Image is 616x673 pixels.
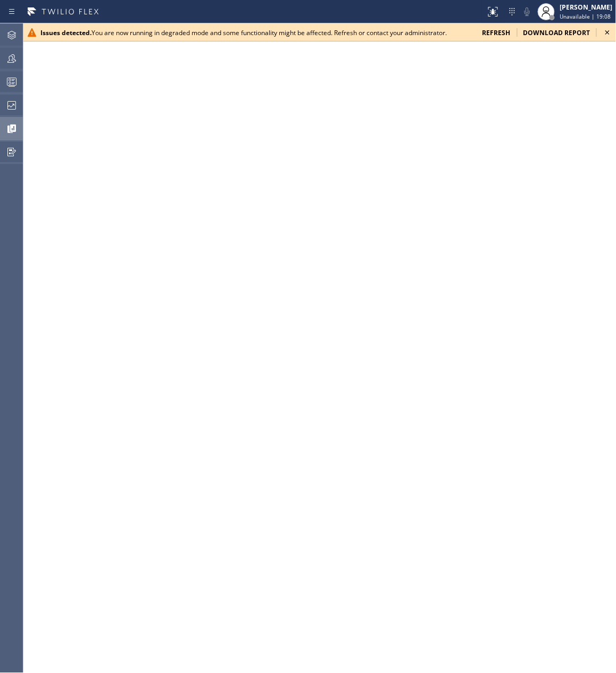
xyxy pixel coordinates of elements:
div: [PERSON_NAME] [560,3,613,12]
span: download report [523,28,590,37]
span: refresh [482,28,511,37]
span: Unavailable | 19:08 [560,13,611,20]
iframe: To enrich screen reader interactions, please activate Accessibility in Grammarly extension settings [23,23,616,673]
div: You are now running in degraded mode and some functionality might be affected. Refresh or contact... [40,28,474,37]
b: Issues detected. [40,28,91,37]
button: Mute [520,4,535,19]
